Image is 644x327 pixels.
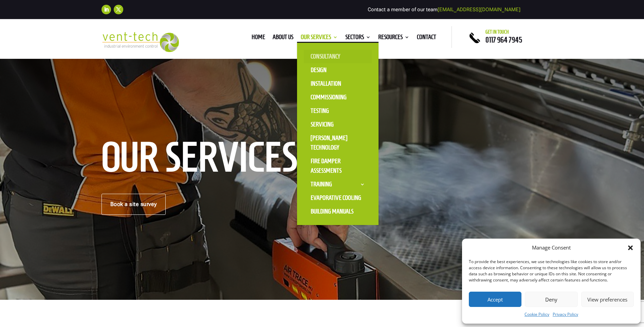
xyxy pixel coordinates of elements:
h1: Our Services [102,141,322,177]
a: [PERSON_NAME] Technology [304,131,372,154]
a: Evaporative Cooling [304,191,372,205]
a: Our Services [301,35,338,42]
div: Manage Consent [532,244,571,252]
div: Close dialog [627,244,634,251]
a: Installation [304,77,372,90]
a: Testing [304,104,372,118]
span: Get in touch [485,29,509,35]
img: 2023-09-27T08_35_16.549ZVENT-TECH---Clear-background [102,32,179,52]
button: Accept [469,292,521,307]
a: Sectors [345,35,371,42]
a: Privacy Policy [553,310,578,319]
a: Design [304,63,372,77]
a: Fire Damper Assessments [304,154,372,177]
button: View preferences [581,292,634,307]
a: Resources [378,35,409,42]
a: Consultancy [304,50,372,63]
a: Training [304,177,372,191]
a: Home [252,35,265,42]
a: Commissioning [304,90,372,104]
a: Follow on LinkedIn [102,5,111,14]
a: Contact [417,35,436,42]
span: Contact a member of our team [368,6,520,13]
a: Book a site survey [102,194,166,215]
button: Deny [525,292,577,307]
a: [EMAIL_ADDRESS][DOMAIN_NAME] [438,6,520,13]
a: Cookie Policy [525,310,549,319]
a: 0117 964 7945 [485,36,522,44]
a: About us [273,35,293,42]
a: Follow on X [114,5,123,14]
div: To provide the best experiences, we use technologies like cookies to store and/or access device i... [469,259,633,283]
a: Servicing [304,118,372,131]
a: Building Manuals [304,205,372,218]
